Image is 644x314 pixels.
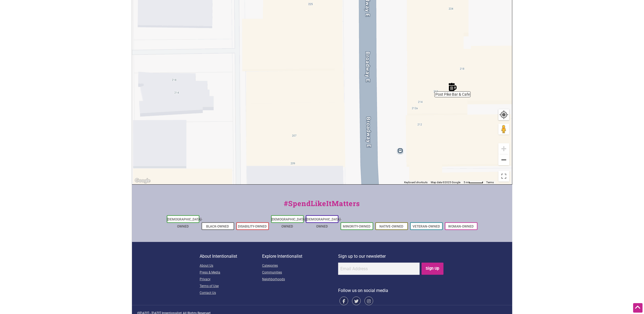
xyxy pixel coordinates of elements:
a: Minority-Owned [343,225,371,228]
a: Contact Us [200,290,262,297]
img: Google [134,177,152,184]
a: Privacy [200,276,262,283]
div: Scroll Back to Top [633,303,643,313]
a: Terms [486,181,494,184]
a: Terms of Use [200,283,262,290]
a: [DEMOGRAPHIC_DATA]-Owned [306,217,342,228]
p: Follow us on social media [338,287,444,294]
button: Zoom out [498,154,509,165]
div: Post Pike Bar & Cafe [448,83,457,91]
a: [DEMOGRAPHIC_DATA]-Owned [167,217,203,228]
a: Categories [262,263,338,269]
a: Disability-Owned [238,225,267,228]
p: Explore Intentionalist [262,253,338,260]
a: Native-Owned [380,225,404,228]
span: Map data ©2025 Google [431,181,461,184]
input: Email Address [338,263,420,275]
a: Neighborhoods [262,276,338,283]
a: Communities [262,269,338,276]
button: Your Location [498,109,509,120]
div: #SpendLikeItMatters [132,198,512,214]
a: Veteran-Owned [413,225,440,228]
p: About Intentionalist [200,253,262,260]
a: Open this area in Google Maps (opens a new window) [134,177,152,184]
span: 5 m [464,181,469,184]
a: Woman-Owned [448,225,474,228]
a: Press & Media [200,269,262,276]
button: Drag Pegman onto the map to open Street View [498,124,509,135]
input: Sign Up [422,263,444,275]
a: Black-Owned [206,225,229,228]
a: [DEMOGRAPHIC_DATA]-Owned [272,217,307,228]
p: Sign up to our newsletter [338,253,444,260]
button: Toggle fullscreen view [498,170,510,182]
a: About Us [200,263,262,269]
button: Keyboard shortcuts [404,181,428,184]
button: Map Scale: 5 m per 50 pixels [462,181,485,184]
button: Zoom in [498,143,509,154]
